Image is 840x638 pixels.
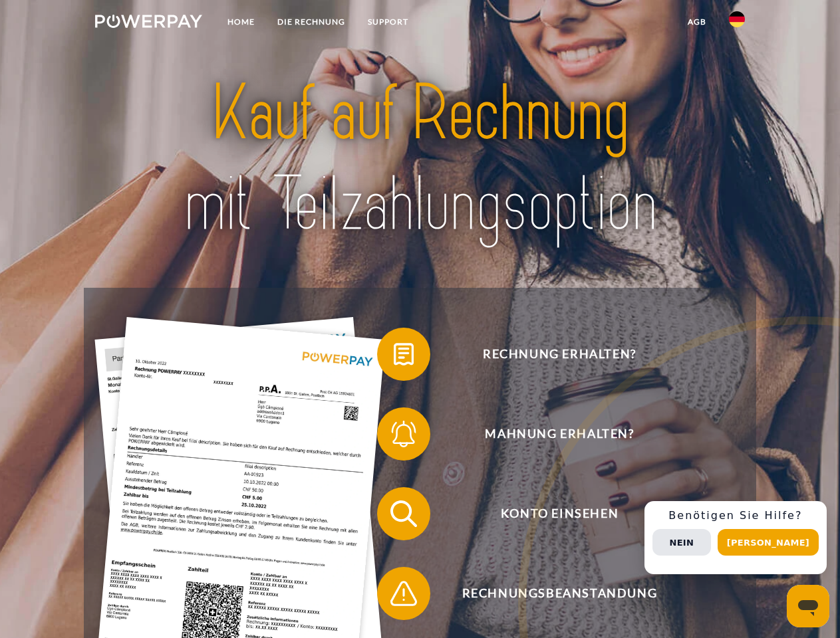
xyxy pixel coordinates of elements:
button: Konto einsehen [377,487,723,540]
span: Rechnung erhalten? [396,328,722,381]
img: qb_bill.svg [387,338,420,371]
span: Rechnungsbeanstandung [396,567,722,620]
button: Rechnungsbeanstandung [377,567,723,620]
button: Mahnung erhalten? [377,407,723,461]
img: de [729,11,745,27]
img: title-powerpay_de.svg [127,64,713,255]
div: Schnellhilfe [644,501,827,574]
button: [PERSON_NAME] [718,529,819,556]
img: qb_bell.svg [387,417,420,451]
button: Rechnung erhalten? [377,328,723,381]
span: Konto einsehen [396,487,722,540]
a: SUPPORT [356,10,420,34]
button: Nein [652,529,711,556]
a: DIE RECHNUNG [266,10,356,34]
a: Home [216,10,266,34]
a: agb [676,10,718,34]
img: qb_search.svg [387,497,420,530]
img: logo-powerpay-white.svg [95,15,202,28]
span: Mahnung erhalten? [396,407,722,461]
iframe: Schaltfläche zum Öffnen des Messaging-Fensters [787,585,829,627]
h3: Benötigen Sie Hilfe? [652,509,819,522]
img: qb_warning.svg [387,577,420,610]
